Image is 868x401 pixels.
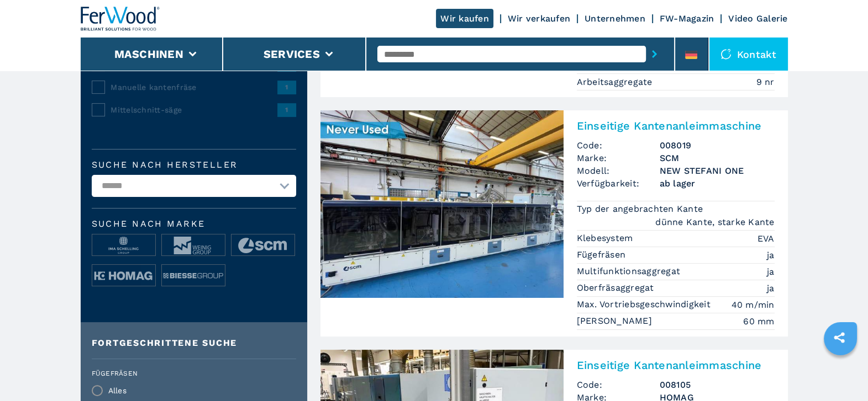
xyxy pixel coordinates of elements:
[92,339,296,347] div: Fortgeschrittene Suche
[320,110,564,298] img: Einseitige Kantenanleimmaschine SCM NEW STEFANI ONE
[585,13,645,24] a: Unternehmen
[825,324,853,351] a: sharethis
[111,104,277,115] span: Mittelschnitt-säge
[732,298,775,311] em: 40 m/min
[92,161,296,169] label: Suche nach Hersteller
[646,41,663,67] button: submit-button
[81,7,160,31] img: Ferwood
[264,47,320,61] button: Services
[720,49,732,60] img: Kontakt
[660,164,775,177] h3: NEW STEFANI ONE
[111,82,277,93] span: Manuelle kantenfräse
[277,81,296,94] span: 1
[577,177,660,190] span: Verfügbarkeit:
[436,9,493,28] a: Wir kaufen
[162,234,225,256] img: image
[577,249,629,261] p: Fügefräsen
[709,38,788,71] div: Kontakt
[655,216,774,228] em: dünne Kante, starke Kante
[114,47,183,61] button: Maschinen
[743,315,774,328] em: 60 mm
[577,282,657,294] p: Oberfräsaggregat
[577,139,660,152] span: Code:
[577,164,660,177] span: Modell:
[108,387,127,394] div: Alles
[162,265,225,287] img: image
[320,110,788,336] a: Einseitige Kantenanleimmaschine SCM NEW STEFANI ONEEinseitige KantenanleimmaschineCode:008019Mark...
[660,139,775,152] h3: 008019
[92,234,155,256] img: image
[577,298,714,311] p: Max. Vortriebsgeschwindigkeit
[277,103,296,116] span: 1
[577,378,660,391] span: Code:
[577,265,683,277] p: Multifunktionsaggregat
[577,315,655,327] p: [PERSON_NAME]
[577,232,636,244] p: Klebesystem
[92,370,290,377] label: Fügefräsen
[577,76,655,88] p: Arbeitsaggregate
[660,152,775,164] h3: SCM
[577,359,775,372] h2: Einseitige Kantenanleimmaschine
[728,13,787,24] a: Video Galerie
[232,234,294,256] img: image
[92,220,296,228] span: Suche nach Marke
[767,249,775,261] em: ja
[508,13,570,24] a: Wir verkaufen
[767,282,775,295] em: ja
[660,378,775,391] h3: 008105
[757,232,775,245] em: EVA
[821,351,860,393] iframe: Chat
[660,177,775,190] span: ab lager
[767,265,775,278] em: ja
[577,203,706,215] p: Typ der angebrachten Kante
[660,13,714,24] a: FW-Magazin
[577,119,775,132] h2: Einseitige Kantenanleimmaschine
[92,265,155,287] img: image
[756,76,775,88] em: 9 nr
[577,152,660,164] span: Marke:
